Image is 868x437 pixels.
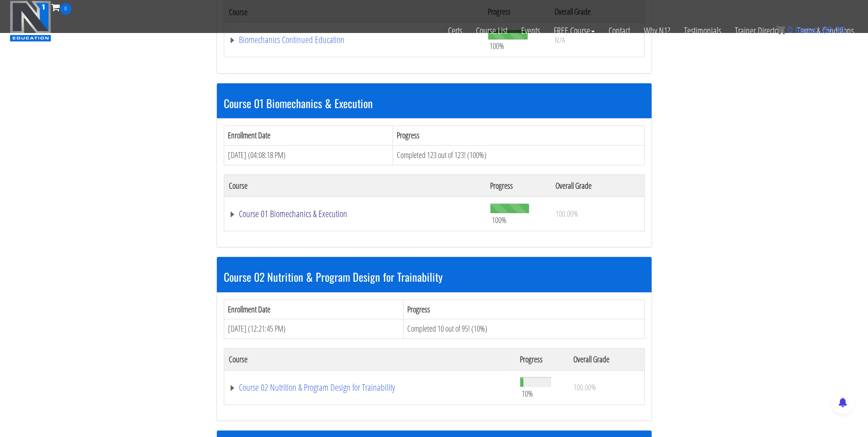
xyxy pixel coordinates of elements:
[547,15,602,47] a: FREE Course
[224,271,645,283] h3: Course 02 Nutrition & Program Design for Trainability
[551,197,644,231] td: 100.00%
[393,145,644,165] td: Completed 123 out of 123! (100%)
[492,215,507,225] span: 100%
[224,175,485,197] th: Course
[522,388,533,399] span: 10%
[403,319,644,339] td: Completed 10 out of 95! (10%)
[224,126,393,146] th: Enrollment Date
[776,25,845,35] a: 0 items: $0.00
[229,383,511,392] a: Course 02 Nutrition & Program Design for Trainability
[551,175,644,197] th: Overall Grade
[60,3,71,15] span: 0
[602,15,637,47] a: Contact
[224,97,645,109] h3: Course 01 Biomechanics & Execution
[569,370,644,404] td: 100.00%
[441,15,469,47] a: Certs
[790,15,861,47] a: Terms & Conditions
[677,15,728,47] a: Testimonials
[787,25,793,35] span: 0
[515,348,568,370] th: Progress
[795,25,819,35] span: items:
[224,319,403,339] td: [DATE] (12:21:45 PM)
[490,41,504,51] span: 100%
[776,25,785,34] img: icon11.png
[51,1,71,13] a: 0
[10,0,51,42] img: n1-education
[637,15,677,47] a: Why N1?
[403,300,644,319] th: Progress
[514,15,547,47] a: Events
[728,15,790,47] a: Trainer Directory
[224,300,403,319] th: Enrollment Date
[822,25,845,35] bdi: 0.00
[485,175,551,197] th: Progress
[224,145,393,165] td: [DATE] (04:08:18 PM)
[469,15,514,47] a: Course List
[393,126,644,146] th: Progress
[224,348,515,370] th: Course
[822,25,827,35] span: $
[229,209,481,218] a: Course 01 Biomechanics & Execution
[569,348,644,370] th: Overall Grade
